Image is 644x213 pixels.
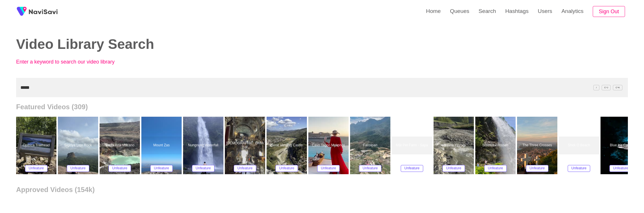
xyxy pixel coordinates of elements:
button: Unfeature [484,165,507,172]
span: C^K [613,85,622,90]
button: Unfeature [526,165,549,172]
button: Unfeature [442,165,465,172]
button: Unfeature [109,165,131,172]
img: fireSpot [14,4,29,19]
a: Nungnung WaterfallNungnung WaterfallUnfeature [183,117,225,174]
button: Unfeature [234,165,257,172]
a: Shek O BeachShek O BeachUnfeature [559,117,601,174]
h2: Featured Videos (309) [16,103,628,111]
a: Blue Ice CaveBlue Ice CaveUnfeature [601,117,642,174]
a: Mount ZasMount ZasUnfeature [141,117,183,174]
button: Unfeature [276,165,298,172]
a: Ojstrica TrailheadOjstrica TrailheadUnfeature [16,117,58,174]
button: Unfeature [67,165,90,172]
a: Cavo Tagoo MykonosCavo Tagoo MykonosUnfeature [308,117,350,174]
a: Sigiriya Lion RockSigiriya Lion RockUnfeature [58,117,100,174]
h2: Video Library Search [16,37,314,52]
button: Unfeature [150,165,173,172]
h2: Approved Videos (154k) [16,186,628,194]
button: Unfeature [359,165,382,172]
img: fireSpot [29,9,58,14]
a: [DEMOGRAPHIC_DATA] of [DEMOGRAPHIC_DATA][PERSON_NAME] at [GEOGRAPHIC_DATA]Holy Church of the Virg... [225,117,267,174]
a: Maşanlı YaylağıMaşanlı YaylağıUnfeature [434,117,475,174]
p: Enter a keyword to search our video library [16,59,143,65]
a: Berat Viewing CastleBerat Viewing CastleUnfeature [267,117,308,174]
button: Unfeature [192,165,215,172]
button: Sign Out [593,6,625,17]
button: Unfeature [317,165,340,172]
span: / [593,85,599,90]
span: C^J [602,85,611,90]
a: Santa Ana VolcanoSanta Ana VolcanoUnfeature [100,117,141,174]
button: Unfeature [25,165,48,172]
a: The Three CrossesThe Three CrossesUnfeature [517,117,559,174]
button: Unfeature [609,165,632,172]
a: SteinsdalsfossenSteinsdalsfossenUnfeature [475,117,517,174]
button: Unfeature [568,165,590,172]
button: Unfeature [401,165,423,172]
a: FansipanFansipanUnfeature [350,117,392,174]
a: Mật Pet Farm - SapaMật Pet Farm - SapaUnfeature [392,117,434,174]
